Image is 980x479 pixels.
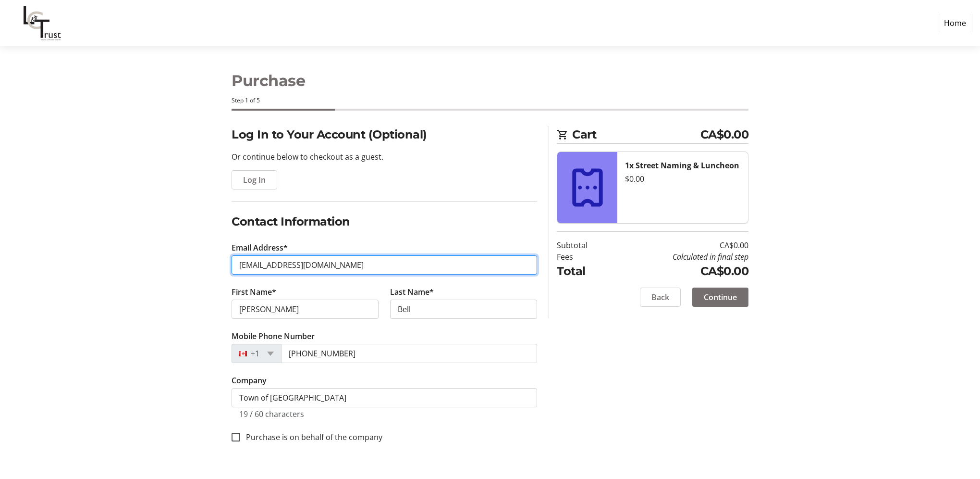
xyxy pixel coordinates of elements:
td: Calculated in final step [612,251,748,263]
h2: Contact Information [232,213,537,230]
div: Step 1 of 5 [232,96,748,105]
td: Total [557,263,612,280]
span: Back [651,291,669,303]
td: Subtotal [557,239,612,251]
tr-character-limit: 19 / 60 characters [239,409,304,419]
span: Cart [572,126,700,143]
h2: Log In to Your Account (Optional) [232,126,537,143]
label: Email Address* [232,242,288,253]
label: Company [232,375,267,386]
span: Continue [704,291,737,303]
input: (506) 234-5678 [281,344,537,363]
button: Continue [692,288,748,307]
label: Mobile Phone Number [232,330,315,342]
a: Home [938,14,972,32]
label: Last Name* [390,286,434,298]
td: Fees [557,251,612,263]
span: CA$0.00 [700,126,749,143]
button: Back [640,288,681,307]
label: First Name* [232,286,276,298]
button: Log In [232,170,277,189]
td: CA$0.00 [612,263,748,280]
label: Purchase is on behalf of the company [240,431,382,443]
strong: 1x Street Naming & Luncheon [625,160,739,171]
img: LCT's Logo [8,4,76,42]
p: Or continue below to checkout as a guest. [232,151,537,163]
span: Log In [243,174,266,186]
div: $0.00 [625,173,740,185]
td: CA$0.00 [612,239,748,251]
h1: Purchase [232,69,748,92]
